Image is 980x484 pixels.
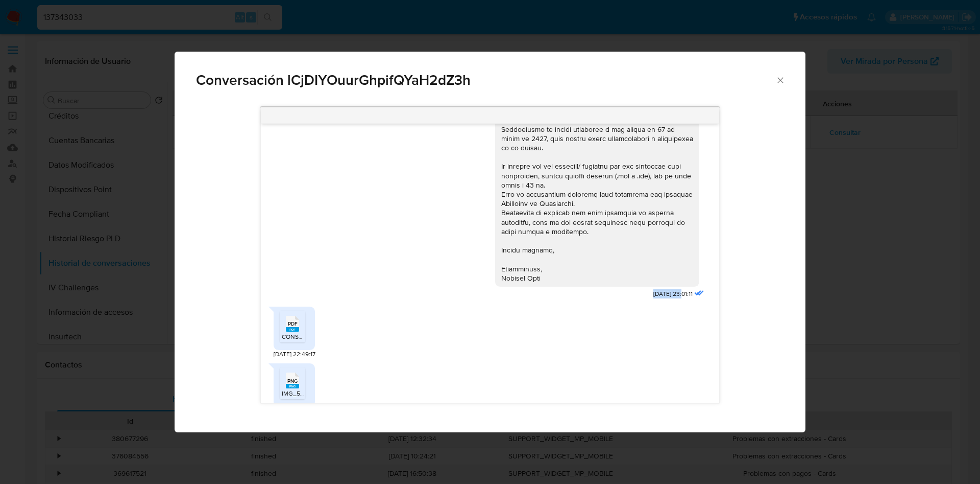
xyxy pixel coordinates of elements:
[175,52,805,433] div: Comunicación
[775,75,785,84] button: Cerrar
[282,332,359,341] span: CONSTANCIASAT112022.pdf
[653,290,693,298] span: [DATE] 23:01:11
[288,320,298,327] span: PDF
[196,73,775,87] span: Conversación lCjDIYOuurGhpifQYaH2dZ3h
[282,389,323,398] span: IMG_5255.png
[287,378,298,384] span: PNG
[274,350,315,359] span: [DATE] 22:49:17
